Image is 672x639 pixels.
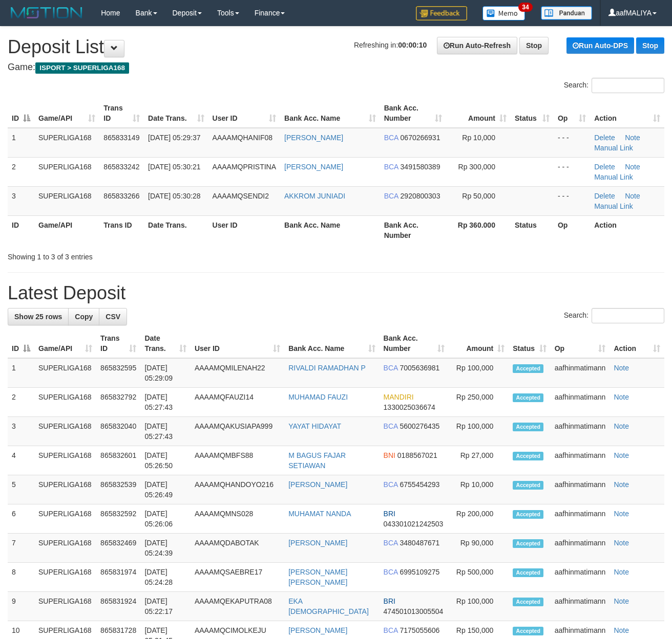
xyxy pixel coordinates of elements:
td: [DATE] 05:27:43 [140,417,190,446]
a: RIVALDI RAMADHAN P [288,364,366,372]
th: Status: activate to sort column ascending [509,329,550,358]
td: SUPERLIGA168 [34,157,99,186]
td: 3 [8,186,34,215]
h1: Latest Deposit [8,283,664,303]
span: BCA [384,539,398,547]
td: SUPERLIGA168 [34,504,96,534]
td: 5 [8,475,34,504]
a: Note [625,192,640,200]
span: Rp 300,000 [458,163,495,171]
a: Run Auto-Refresh [437,37,517,54]
span: Copy 5600276435 to clipboard [400,422,439,430]
input: Search: [592,308,664,323]
a: M BAGUS FAJAR SETIAWAN [288,451,346,470]
span: Copy 474501013005504 to clipboard [384,607,444,615]
td: [DATE] 05:24:39 [140,534,190,563]
a: YAYAT HIDAYAT [288,422,341,430]
span: 865833149 [103,134,139,142]
td: aafhinmatimann [551,388,610,417]
span: Copy 6755454293 to clipboard [400,480,439,489]
a: CSV [99,308,127,325]
span: Copy 043301021242503 to clipboard [384,520,444,528]
td: AAAAMQMILENAH22 [191,358,284,388]
td: AAAAMQMNS028 [191,504,284,534]
h4: Game: [8,62,664,73]
a: Note [614,451,629,459]
th: Date Trans.: activate to sort column ascending [144,99,208,128]
th: Op [554,215,590,245]
a: Note [625,163,640,171]
td: aafhinmatimann [551,358,610,388]
span: Accepted [513,539,543,548]
td: AAAAMQDABOTAK [191,534,284,563]
td: 865832592 [96,504,140,534]
a: Note [614,393,629,401]
a: [PERSON_NAME] [288,480,347,489]
span: BNI [384,451,395,459]
th: Bank Acc. Number [380,215,446,245]
th: Action [590,215,664,245]
span: Accepted [513,423,543,431]
td: aafhinmatimann [551,592,610,621]
span: ISPORT > SUPERLIGA168 [35,62,129,74]
label: Search: [564,308,664,323]
td: SUPERLIGA168 [34,186,99,215]
td: aafhinmatimann [551,475,610,504]
th: Trans ID [99,215,144,245]
a: Note [614,539,629,547]
th: Status: activate to sort column ascending [511,99,554,128]
td: 6 [8,504,34,534]
th: Op: activate to sort column ascending [554,99,590,128]
th: Game/API: activate to sort column ascending [34,329,96,358]
td: aafhinmatimann [551,446,610,475]
span: BRI [384,510,395,518]
span: Show 25 rows [14,313,62,321]
td: Rp 27,000 [449,446,509,475]
th: ID [8,215,34,245]
span: Accepted [513,393,543,402]
a: Note [614,568,629,576]
td: [DATE] 05:22:17 [140,592,190,621]
th: Rp 360.000 [446,215,511,245]
td: [DATE] 05:26:50 [140,446,190,475]
span: BCA [384,480,398,489]
a: Manual Link [594,173,633,181]
span: Accepted [513,598,543,606]
span: Accepted [513,568,543,577]
th: Status [511,215,554,245]
td: 1 [8,128,34,158]
td: AAAAMQHANDOYO216 [191,475,284,504]
div: Showing 1 to 3 of 3 entries [8,248,272,262]
td: [DATE] 05:26:49 [140,475,190,504]
span: [DATE] 05:29:37 [148,134,200,142]
th: Game/API: activate to sort column ascending [34,99,99,128]
a: Note [614,510,629,518]
td: aafhinmatimann [551,417,610,446]
a: Note [614,422,629,430]
span: Copy 3491580389 to clipboard [401,163,440,171]
span: Rp 50,000 [462,192,495,200]
td: Rp 200,000 [449,504,509,534]
span: Copy 0188567021 to clipboard [397,451,437,459]
td: 865831924 [96,592,140,621]
td: [DATE] 05:24:28 [140,563,190,592]
th: Bank Acc. Name [280,215,380,245]
td: [DATE] 05:26:06 [140,504,190,534]
a: Note [614,626,629,634]
td: - - - [554,128,590,158]
td: Rp 500,000 [449,563,509,592]
th: Trans ID: activate to sort column ascending [99,99,144,128]
span: Refreshing in: [354,41,427,49]
td: SUPERLIGA168 [34,446,96,475]
th: Bank Acc. Number: activate to sort column ascending [380,99,446,128]
td: Rp 100,000 [449,358,509,388]
th: User ID [208,215,280,245]
td: AAAAMQAKUSIAPA999 [191,417,284,446]
span: CSV [106,313,120,321]
span: BCA [384,364,398,372]
a: Note [614,480,629,489]
th: Action: activate to sort column ascending [610,329,664,358]
th: Op: activate to sort column ascending [551,329,610,358]
td: 865832469 [96,534,140,563]
span: BCA [384,163,398,171]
